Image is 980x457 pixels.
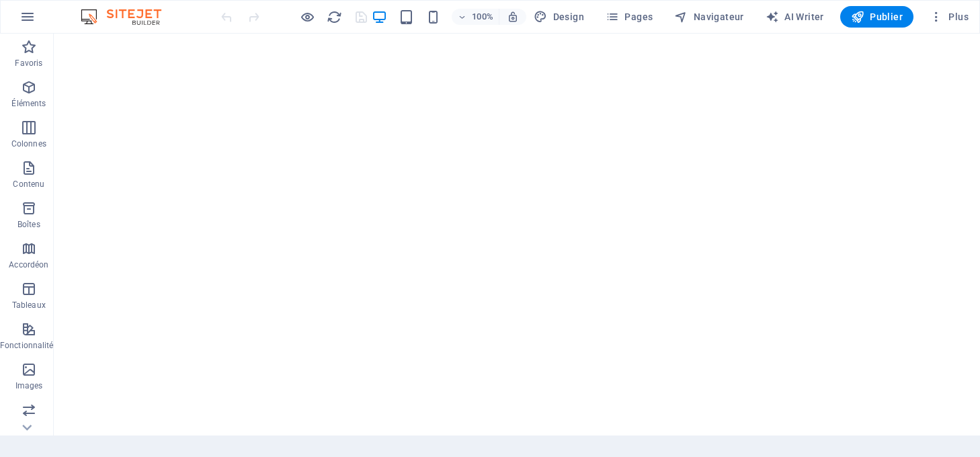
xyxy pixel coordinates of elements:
[472,9,493,25] h6: 100%
[326,9,342,25] button: reload
[299,9,315,25] button: Cliquez ici pour quitter le mode Aperçu et poursuivre l'édition.
[840,6,913,28] button: Publier
[12,300,46,310] p: Tableaux
[766,10,824,24] span: AI Writer
[851,10,903,24] span: Publier
[760,6,829,28] button: AI Writer
[930,10,969,24] span: Plus
[15,58,42,69] p: Favoris
[11,138,46,149] p: Colonnes
[17,219,40,230] p: Boîtes
[674,10,743,24] span: Navigateur
[606,10,653,24] span: Pages
[507,11,519,23] i: Lors du redimensionnement, ajuster automatiquement le niveau de zoom en fonction de l'appareil sé...
[534,10,584,24] span: Design
[669,6,749,28] button: Navigateur
[924,6,974,28] button: Plus
[77,9,178,25] img: Editor Logo
[11,98,46,109] p: Éléments
[327,9,342,25] i: Actualiser la page
[600,6,658,28] button: Pages
[452,9,499,25] button: 100%
[528,6,589,28] div: Design (Ctrl+Alt+Y)
[13,179,44,190] p: Contenu
[528,6,589,28] button: Design
[9,259,48,270] p: Accordéon
[15,380,43,391] p: Images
